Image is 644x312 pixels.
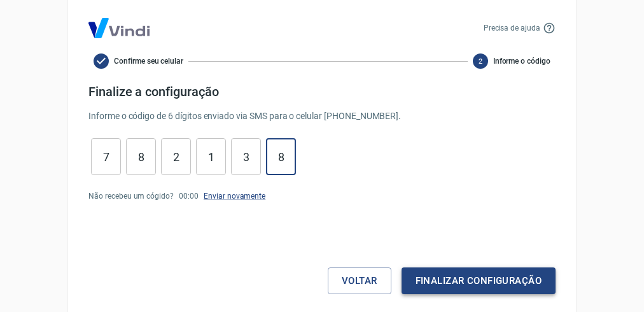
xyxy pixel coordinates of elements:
[493,55,550,67] span: Informe o código
[88,110,556,123] p: Informe o código de 6 dígitos enviado via SMS para o celular [PHONE_NUMBER] .
[402,267,556,294] button: Finalizar configuração
[88,18,150,38] img: Logo Vind
[328,267,391,294] button: Voltar
[484,22,540,34] p: Precisa de ajuda
[204,192,265,201] a: Enviar novamente
[88,84,556,99] h4: Finalize a configuração
[479,57,482,66] text: 2
[88,190,174,202] p: Não recebeu um cógido?
[179,190,199,202] p: 00 : 00
[114,55,183,67] span: Confirme seu celular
